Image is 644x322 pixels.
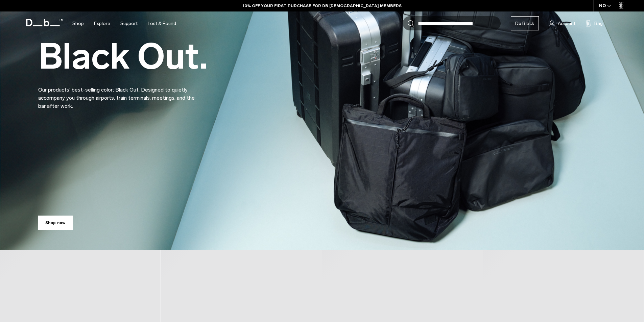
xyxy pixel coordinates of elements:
span: Bag [594,20,603,27]
a: Account [549,19,575,27]
h2: Black Out. [38,39,208,74]
p: Our products’ best-selling color: Black Out. Designed to quietly accompany you through airports, ... [38,78,200,110]
span: Account [558,20,575,27]
a: 10% OFF YOUR FIRST PURCHASE FOR DB [DEMOGRAPHIC_DATA] MEMBERS [243,3,402,9]
button: Bag [586,19,603,27]
a: Support [120,11,138,35]
a: Explore [94,11,110,35]
nav: Main Navigation [67,11,181,35]
a: Db Black [511,16,539,30]
a: Lost & Found [148,11,176,35]
a: Shop now [38,216,73,230]
a: Shop [72,11,84,35]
